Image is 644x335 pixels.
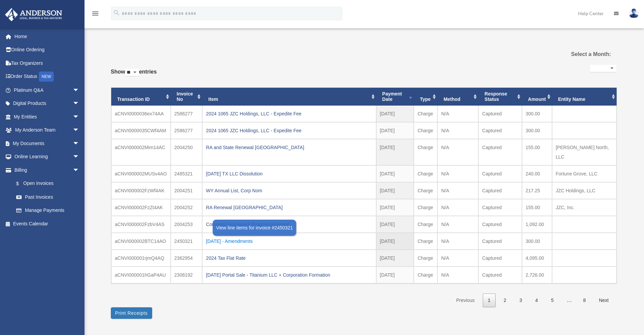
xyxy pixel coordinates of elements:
a: menu [91,12,99,18]
td: N/A [437,182,478,199]
td: N/A [437,139,478,165]
td: N/A [437,122,478,139]
a: Order StatusNEW [5,70,90,84]
td: 240.00 [522,165,552,182]
span: arrow_drop_down [73,163,86,177]
td: Captured [478,267,522,283]
td: JZC Holdings, LLC [552,182,617,199]
td: N/A [437,106,478,122]
td: [DATE] [376,106,414,122]
th: Invoice No: activate to sort column ascending [171,88,202,106]
td: [DATE] [376,139,414,165]
th: Item: activate to sort column ascending [202,88,376,106]
div: NEW [39,72,54,82]
a: 8 [578,294,591,307]
th: Response Status: activate to sort column ascending [478,88,522,106]
td: aCNVI000001hGaP4AU [111,267,171,283]
img: User Pic [629,8,639,18]
td: [DATE] [376,199,414,216]
td: 2450321 [171,233,202,250]
a: My Entitiesarrow_drop_down [5,110,90,123]
td: 4,095.00 [522,250,552,267]
a: 3 [515,294,527,307]
td: 300.00 [522,106,552,122]
td: Captured [478,122,522,139]
td: 2004251 [171,182,202,199]
td: aCNVI0000036ex74AA [111,106,171,122]
td: aCNVI000002FzbV4AS [111,216,171,233]
td: [DATE] [376,216,414,233]
th: Entity Name: activate to sort column ascending [552,88,617,106]
div: [DATE] - Amendments [206,236,372,246]
span: arrow_drop_down [73,150,86,164]
td: Captured [478,165,522,182]
a: Tax Organizers [5,56,90,70]
th: Payment Date: activate to sort column ascending [376,88,414,106]
td: Captured [478,182,522,199]
label: Select a Month: [537,50,611,59]
td: Charge [414,216,437,233]
td: 217.25 [522,182,552,199]
span: arrow_drop_down [73,83,86,97]
td: Captured [478,139,522,165]
td: 2485321 [171,165,202,182]
td: N/A [437,216,478,233]
td: Captured [478,106,522,122]
td: Charge [414,199,437,216]
a: $Open Invoices [9,177,90,191]
td: 2308192 [171,267,202,283]
td: aCNVI000002FzZt4AK [111,199,171,216]
a: 1 [483,294,496,307]
td: 1,092.00 [522,216,552,233]
td: N/A [437,267,478,283]
td: [DATE] [376,250,414,267]
td: 2586277 [171,106,202,122]
i: menu [91,9,99,18]
th: Type: activate to sort column ascending [414,88,437,106]
div: Company Assistance Program Renewal [206,220,372,229]
td: Charge [414,122,437,139]
div: 2024 1065 JZC Holdings, LLC - Expedite Fee [206,109,372,118]
td: Charge [414,182,437,199]
a: Manage Payments [9,204,90,217]
div: RA Renewal [GEOGRAPHIC_DATA] [206,203,372,212]
td: [DATE] [376,182,414,199]
i: search [113,9,120,17]
a: Digital Productsarrow_drop_down [5,97,90,110]
span: arrow_drop_down [73,110,86,124]
a: Online Learningarrow_drop_down [5,150,90,164]
td: Captured [478,199,522,216]
span: arrow_drop_down [73,123,86,137]
button: Print Receipts [111,307,152,319]
td: 300.00 [522,233,552,250]
td: JZC, Inc. [552,199,617,216]
th: Amount: activate to sort column ascending [522,88,552,106]
div: WY Annual List, Corp Nom [206,186,372,195]
td: N/A [437,165,478,182]
a: Billingarrow_drop_down [5,163,90,177]
span: … [561,297,577,303]
td: 2586277 [171,122,202,139]
td: 155.00 [522,139,552,165]
td: Captured [478,233,522,250]
td: Charge [414,267,437,283]
a: Past Invoices [9,190,86,204]
td: Captured [478,250,522,267]
td: [DATE] [376,122,414,139]
a: Platinum Q&Aarrow_drop_down [5,83,90,97]
th: Method: activate to sort column ascending [437,88,478,106]
a: 5 [546,294,559,307]
a: Online Ordering [5,43,90,57]
td: [PERSON_NAME] North, LLC [552,139,617,165]
img: Anderson Advisors Platinum Portal [3,8,64,21]
span: arrow_drop_down [73,97,86,111]
td: 2362954 [171,250,202,267]
td: 2,726.00 [522,267,552,283]
a: My Documentsarrow_drop_down [5,137,90,150]
div: [DATE] TX LLC Dissolution [206,169,372,178]
div: 2024 1065 JZC Holdings, LLC - Expedite Fee [206,126,372,135]
label: Show entries [111,67,157,83]
td: N/A [437,233,478,250]
td: [DATE] [376,165,414,182]
td: N/A [437,199,478,216]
